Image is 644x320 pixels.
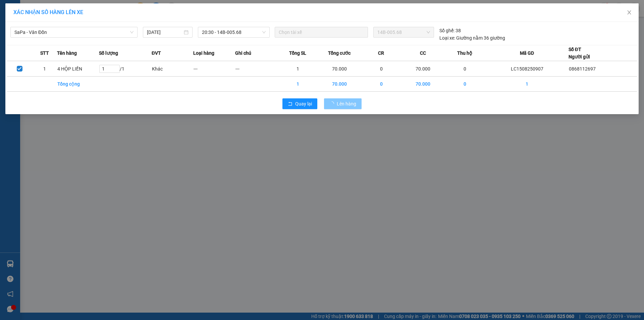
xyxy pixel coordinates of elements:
[6,45,64,63] span: Gửi hàng Hạ Long: Hotline:
[486,77,569,92] td: 1
[7,3,63,18] strong: Công ty TNHH Phúc Xuyên
[14,32,67,43] strong: 0888 827 827 - 0848 827 827
[57,49,77,57] span: Tên hàng
[620,3,639,22] button: Close
[520,49,534,57] span: Mã GD
[152,61,194,77] td: Khác
[319,77,361,92] td: 70.000
[361,77,402,92] td: 0
[569,66,596,72] span: 0868112697
[202,27,266,37] span: 20:30 - 14B-005.68
[40,49,49,57] span: STT
[439,27,454,34] span: Số ghế:
[277,61,319,77] td: 1
[99,49,118,57] span: Số lượng
[14,27,133,37] span: SaPa - Vân Đồn
[32,61,57,77] td: 1
[3,26,67,37] strong: 024 3236 3236 -
[282,98,317,109] button: rollbackQuay lại
[439,34,455,42] span: Loại xe:
[627,10,632,15] span: close
[444,61,486,77] td: 0
[319,61,361,77] td: 70.000
[361,61,402,77] td: 0
[402,61,444,77] td: 70.000
[193,49,214,57] span: Loại hàng
[277,77,319,92] td: 1
[193,61,235,77] td: ---
[289,49,306,57] span: Tổng SL
[402,77,444,92] td: 70.000
[235,49,251,57] span: Ghi chú
[439,27,461,34] div: 38
[152,49,161,57] span: ĐVT
[378,49,384,57] span: CR
[329,101,337,106] span: loading
[439,34,505,42] div: Giường nằm 36 giường
[328,49,351,57] span: Tổng cước
[57,61,99,77] td: 4 HỘP LIỀN
[420,49,426,57] span: CC
[337,100,356,107] span: Lên hàng
[377,27,430,37] span: 14B-005.68
[444,77,486,92] td: 0
[3,19,67,43] span: Gửi hàng [GEOGRAPHIC_DATA]: Hotline:
[295,100,312,107] span: Quay lại
[569,46,590,60] div: Số ĐT Người gửi
[235,61,277,77] td: ---
[486,61,569,77] td: LC1508250907
[324,98,362,109] button: Lên hàng
[457,49,472,57] span: Thu hộ
[13,9,83,15] span: XÁC NHẬN SỐ HÀNG LÊN XE
[288,101,292,107] span: rollback
[147,29,182,36] input: 15/08/2025
[99,61,152,77] td: / 1
[57,77,99,92] td: Tổng cộng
